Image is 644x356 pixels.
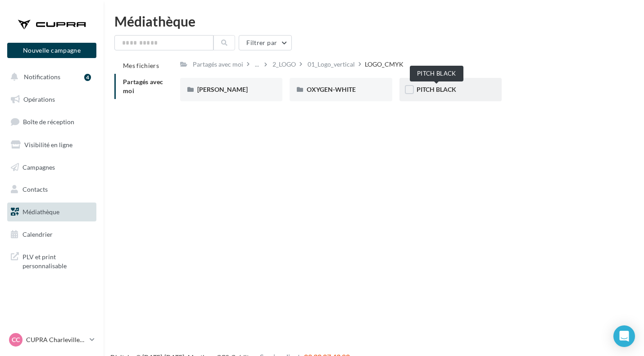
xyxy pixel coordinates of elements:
a: PLV et print personnalisable [5,247,98,274]
a: Campagnes [5,158,98,177]
a: Calendrier [5,225,98,244]
span: Boîte de réception [23,118,74,126]
div: Open Intercom Messenger [613,325,635,347]
a: Contacts [5,180,98,199]
span: [PERSON_NAME] [197,86,248,93]
span: Visibilité en ligne [24,141,73,149]
div: 4 [84,74,91,81]
span: Calendrier [23,230,53,238]
a: CC CUPRA Charleville-[GEOGRAPHIC_DATA] [7,331,96,348]
div: Partagés avec moi [193,60,243,69]
p: CUPRA Charleville-[GEOGRAPHIC_DATA] [26,335,86,344]
span: OXYGEN-WHITE [307,86,356,93]
span: Mes fichiers [123,62,159,69]
span: CC [12,335,20,344]
span: Contacts [23,185,48,193]
span: Médiathèque [23,208,59,216]
span: Notifications [24,73,60,81]
a: Médiathèque [5,203,98,221]
div: 2_LOGO [272,60,296,69]
div: LOGO_CMYK [365,60,404,69]
div: 01_Logo_vertical [308,60,355,69]
a: Visibilité en ligne [5,135,98,154]
button: Filtrer par [239,35,292,50]
span: Partagés avec moi [123,78,163,95]
a: Boîte de réception [5,112,98,131]
div: PITCH BLACK [410,66,463,81]
span: Opérations [23,95,55,103]
button: Notifications 4 [5,68,95,86]
span: PLV et print personnalisable [23,251,93,270]
div: Médiathèque [114,14,633,28]
span: PITCH BLACK [417,86,456,93]
a: Opérations [5,90,98,109]
span: Campagnes [23,163,55,171]
button: Nouvelle campagne [7,43,96,58]
div: ... [253,58,261,71]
